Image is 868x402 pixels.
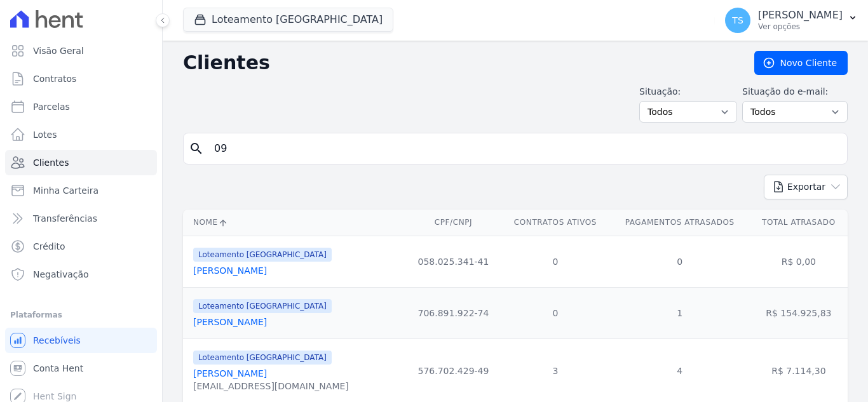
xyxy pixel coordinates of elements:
[207,136,842,161] input: Buscar por nome, CPF ou e-mail
[406,210,501,236] th: CPF/CNPJ
[750,236,848,287] td: R$ 0,00
[33,156,69,169] span: Clientes
[5,122,157,147] a: Lotes
[193,248,332,262] span: Loteamento [GEOGRAPHIC_DATA]
[501,236,609,287] td: 0
[406,236,501,287] td: 058.025.341-41
[10,307,152,323] div: Plataformas
[5,328,157,353] a: Recebíveis
[5,66,157,91] a: Contratos
[183,51,734,74] h2: Clientes
[193,351,332,365] span: Loteamento [GEOGRAPHIC_DATA]
[189,141,204,156] i: search
[193,265,267,276] a: [PERSON_NAME]
[754,51,848,75] a: Novo Cliente
[610,210,750,236] th: Pagamentos Atrasados
[33,268,89,281] span: Negativação
[33,362,83,375] span: Conta Hent
[33,128,57,141] span: Lotes
[750,210,848,236] th: Total Atrasado
[33,212,97,225] span: Transferências
[758,22,843,32] p: Ver opções
[5,94,157,119] a: Parcelas
[5,150,157,175] a: Clientes
[5,38,157,64] a: Visão Geral
[639,85,737,98] label: Situação:
[5,356,157,381] a: Conta Hent
[5,262,157,287] a: Negativação
[193,368,267,379] a: [PERSON_NAME]
[5,234,157,259] a: Crédito
[183,8,393,32] button: Loteamento [GEOGRAPHIC_DATA]
[750,287,848,338] td: R$ 154.925,83
[33,184,98,197] span: Minha Carteira
[183,210,406,236] th: Nome
[501,210,609,236] th: Contratos Ativos
[732,16,743,25] span: TS
[610,287,750,338] td: 1
[33,240,65,253] span: Crédito
[33,72,76,85] span: Contratos
[610,236,750,287] td: 0
[193,299,332,313] span: Loteamento [GEOGRAPHIC_DATA]
[5,178,157,203] a: Minha Carteira
[193,317,267,327] a: [PERSON_NAME]
[715,3,868,38] button: TS [PERSON_NAME] Ver opções
[193,380,349,392] div: [EMAIL_ADDRESS][DOMAIN_NAME]
[501,287,609,338] td: 0
[406,287,501,338] td: 706.891.922-74
[33,100,70,113] span: Parcelas
[33,44,84,57] span: Visão Geral
[5,206,157,231] a: Transferências
[33,334,81,347] span: Recebíveis
[758,9,843,22] p: [PERSON_NAME]
[764,175,848,199] button: Exportar
[742,85,848,98] label: Situação do e-mail:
